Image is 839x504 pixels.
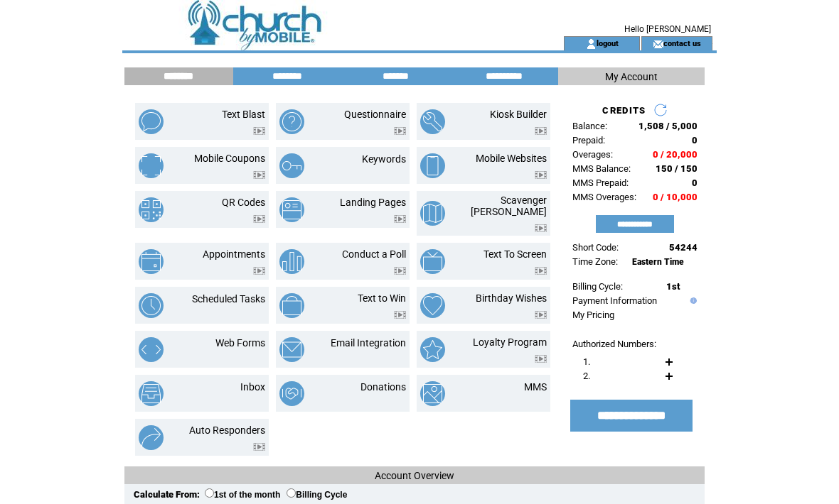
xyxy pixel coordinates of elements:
a: Scavenger [PERSON_NAME] [471,195,547,217]
img: appointments.png [139,249,164,274]
span: 0 / 20,000 [653,149,698,160]
img: auto-responders.png [139,425,164,450]
a: Donations [360,381,406,393]
span: CREDITS [602,105,646,116]
img: text-to-screen.png [420,249,445,274]
span: 1st [666,281,680,292]
img: text-to-win.png [279,293,304,318]
img: video.png [253,127,265,135]
a: Inbox [240,381,265,393]
span: Short Code: [572,242,619,253]
img: video.png [253,443,265,451]
span: Authorized Numbers: [572,339,656,349]
img: mobile-coupons.png [139,153,164,178]
img: video.png [253,267,265,275]
img: video.png [253,215,265,223]
input: Billing Cycle [287,488,296,498]
a: Appointments [203,248,265,260]
img: qr-codes.png [139,197,164,222]
span: Hello [PERSON_NAME] [624,24,711,34]
span: MMS Balance: [572,163,631,174]
a: Kiosk Builder [490,109,547,120]
span: MMS Prepaid: [572,177,629,188]
img: scavenger-hunt.png [420,201,445,226]
span: Prepaid: [572,135,605,146]
a: contact us [663,38,701,48]
img: email-integration.png [279,337,304,362]
span: Balance: [572,121,607,131]
img: landing-pages.png [279,197,304,222]
img: video.png [535,127,547,135]
a: Text To Screen [483,248,547,260]
img: questionnaire.png [279,109,304,134]
a: Payment Information [572,295,657,306]
span: 0 / 10,000 [653,192,698,202]
a: logout [597,38,619,48]
span: Calculate From: [134,489,200,500]
img: account_icon.gif [586,38,597,50]
a: QR Codes [222,197,265,208]
img: loyalty-program.png [420,337,445,362]
span: Billing Cycle: [572,281,623,292]
a: Mobile Coupons [194,153,265,164]
span: Overages: [572,149,613,160]
a: Birthday Wishes [476,292,547,304]
span: 1. [583,356,590,367]
a: Landing Pages [340,197,406,208]
input: 1st of the month [205,488,214,498]
a: Mobile Websites [476,153,547,164]
span: 1,508 / 5,000 [638,121,698,131]
img: text-blast.png [139,109,164,134]
a: MMS [524,381,547,393]
span: 0 [692,177,698,188]
a: Web Forms [215,337,265,349]
img: video.png [535,267,547,275]
span: 54244 [669,242,698,253]
img: kiosk-builder.png [420,109,445,134]
span: 150 / 150 [656,163,698,174]
img: inbox.png [139,381,164,406]
img: video.png [394,215,406,223]
img: web-forms.png [139,337,164,362]
label: 1st of the month [205,490,280,500]
img: video.png [535,355,547,363]
img: video.png [253,171,265,179]
img: help.gif [687,297,697,304]
img: donations.png [279,381,304,406]
a: Loyalty Program [473,336,547,348]
img: mobile-websites.png [420,153,445,178]
span: Eastern Time [632,257,684,267]
img: birthday-wishes.png [420,293,445,318]
a: Email Integration [331,337,406,349]
a: Conduct a Poll [342,248,406,260]
a: Keywords [362,153,406,165]
a: Text to Win [358,292,406,304]
a: Scheduled Tasks [192,293,265,305]
img: video.png [394,311,406,319]
a: Text Blast [222,109,265,120]
span: My Account [605,71,658,82]
span: Account Overview [375,470,454,481]
img: video.png [535,224,547,232]
img: conduct-a-poll.png [279,249,304,274]
a: Questionnaire [344,109,406,120]
img: video.png [535,171,547,179]
img: video.png [394,267,406,275]
img: video.png [535,311,547,319]
img: scheduled-tasks.png [139,293,164,318]
img: keywords.png [279,153,304,178]
span: 0 [692,135,698,146]
a: My Pricing [572,309,614,320]
span: Time Zone: [572,256,618,267]
span: 2. [583,371,590,381]
span: MMS Overages: [572,192,636,202]
label: Billing Cycle [287,490,347,500]
img: contact_us_icon.gif [653,38,663,50]
img: video.png [394,127,406,135]
img: mms.png [420,381,445,406]
a: Auto Responders [189,424,265,436]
